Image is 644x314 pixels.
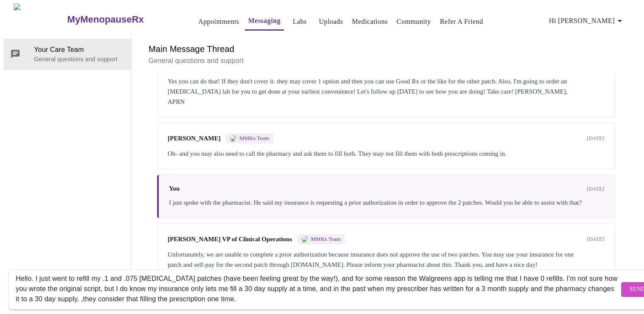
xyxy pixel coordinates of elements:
a: Refer a Friend [440,16,483,28]
div: Unfortunately, we are unable to complete a prior authorization because insurance does not approve... [168,249,604,270]
span: [PERSON_NAME] [168,135,220,142]
span: MMRx Team [311,236,341,243]
button: Refer a Friend [436,13,487,30]
span: MMRx Team [239,135,269,142]
span: You [169,185,180,192]
a: MyMenopauseRx [66,5,178,34]
button: Uploads [315,13,346,30]
a: Appointments [198,16,239,28]
img: MMRX [230,135,237,142]
button: Hi [PERSON_NAME] [546,12,628,29]
button: Community [393,13,435,30]
span: [PERSON_NAME] VP of Clinical Operations [168,236,292,243]
div: Yes you can do that! If they don't cover it- they may cover 1 option and then you can use Good Rx... [168,76,604,107]
img: MMRX [301,236,308,243]
div: Oh- and you may also need to call the pharmacy and ask them to fill both. They may not fill them ... [168,148,604,159]
h3: MyMenopauseRx [67,14,144,25]
div: I just spoke with the pharmacist. He said my insurance is requesting a prior authorization in ord... [169,197,604,208]
textarea: Send a message about your appointment [16,276,619,303]
span: [DATE] [587,186,604,192]
img: MyMenopauseRx Logo [14,3,66,35]
h6: Main Message Thread [149,42,624,56]
button: Appointments [195,13,243,30]
span: Your Care Team [34,45,124,55]
a: Uploads [319,16,343,28]
button: Labs [286,13,313,30]
a: Labs [293,16,307,28]
button: Medications [349,13,391,30]
p: General questions and support [149,56,624,66]
a: Messaging [248,15,280,27]
button: Messaging [245,12,284,31]
div: Your Care TeamGeneral questions and support [3,39,131,69]
p: General questions and support [34,55,124,63]
a: Medications [352,16,388,28]
a: Community [397,16,431,28]
span: [DATE] [587,236,604,243]
span: [DATE] [587,135,604,142]
span: Hi [PERSON_NAME] [549,15,625,27]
